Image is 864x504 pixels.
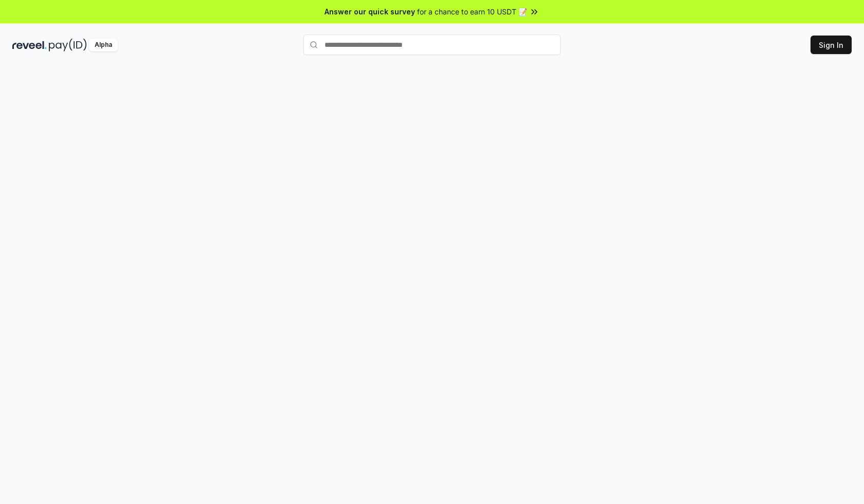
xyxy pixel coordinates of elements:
[417,6,527,17] span: for a chance to earn 10 USDT 📝
[12,39,47,51] img: reveel_dark
[49,39,87,51] img: pay_id
[325,6,415,17] span: Answer our quick survey
[89,39,118,51] div: Alpha
[811,36,852,54] button: Sign In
